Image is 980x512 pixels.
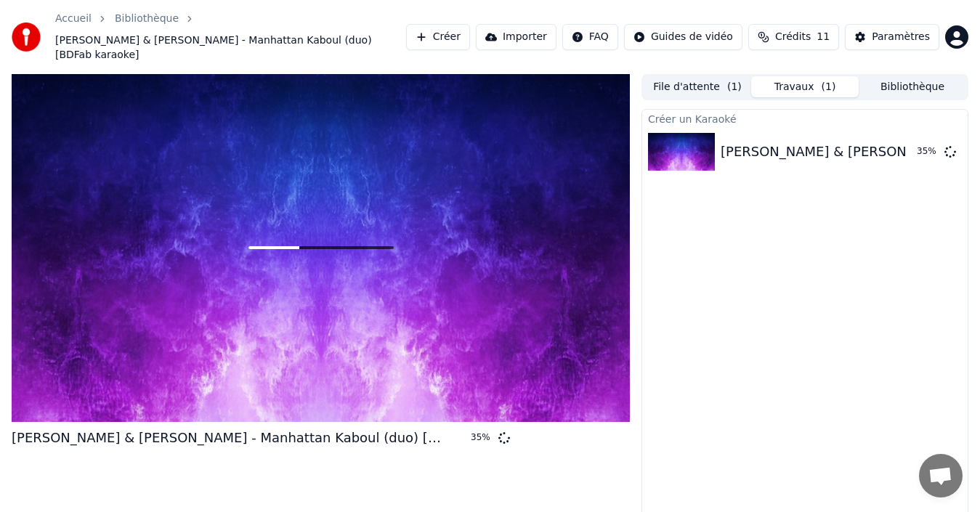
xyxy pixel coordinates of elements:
a: Ouvrir le chat [919,454,963,497]
button: Bibliothèque [859,76,966,97]
button: Guides de vidéo [624,24,742,50]
a: Bibliothèque [115,12,179,26]
button: Travaux [751,76,859,97]
button: File d'attente [644,76,751,97]
div: 35 % [471,432,493,444]
button: Créer [406,24,470,50]
nav: breadcrumb [55,12,406,62]
button: FAQ [562,24,618,50]
div: 35 % [917,146,939,158]
a: Accueil [55,12,92,26]
div: Paramètres [872,30,930,44]
button: Importer [476,24,556,50]
button: Crédits11 [748,24,839,50]
span: Crédits [775,30,811,44]
span: 11 [817,30,830,44]
span: ( 1 ) [727,80,742,94]
div: Créer un Karaoké [642,110,968,127]
span: [PERSON_NAME] & [PERSON_NAME] - Manhattan Kaboul (duo) [BDFab karaoke] [55,33,406,62]
span: ( 1 ) [822,80,836,94]
div: [PERSON_NAME] & [PERSON_NAME] - Manhattan Kaboul (duo) [BDFab karaoke] [12,428,448,448]
button: Paramètres [845,24,939,50]
img: youka [12,23,41,52]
